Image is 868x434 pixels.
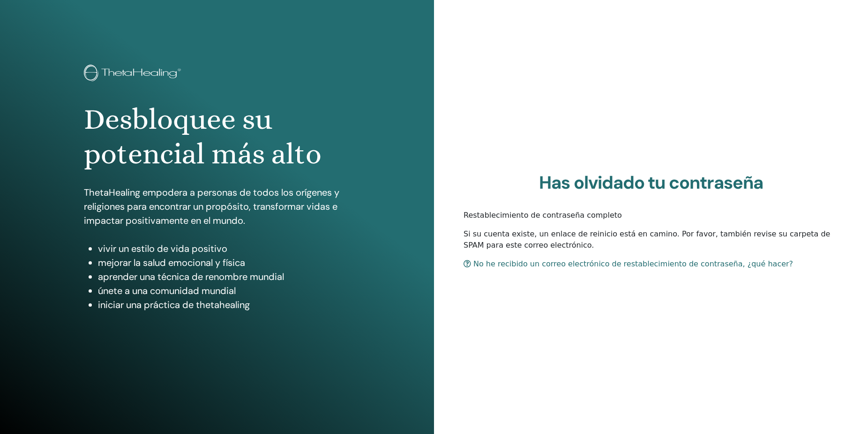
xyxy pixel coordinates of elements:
[98,256,350,270] li: mejorar la salud emocional y física
[84,185,350,228] p: ThetaHealing empodera a personas de todos los orígenes y religiones para encontrar un propósito, ...
[98,242,350,256] li: vivir un estilo de vida positivo
[98,284,350,298] li: únete a una comunidad mundial
[98,298,350,312] li: iniciar una práctica de thetahealing
[464,259,793,268] a: No he recibido un correo electrónico de restablecimiento de contraseña, ¿qué hacer?
[464,228,838,251] p: Si su cuenta existe, un enlace de reinicio está en camino. Por favor, también revise su carpeta d...
[464,210,838,221] p: Restablecimiento de contraseña completo
[98,270,350,284] li: aprender una técnica de renombre mundial
[84,102,350,172] h1: Desbloquee su potencial más alto
[464,172,838,194] h2: Has olvidado tu contraseña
